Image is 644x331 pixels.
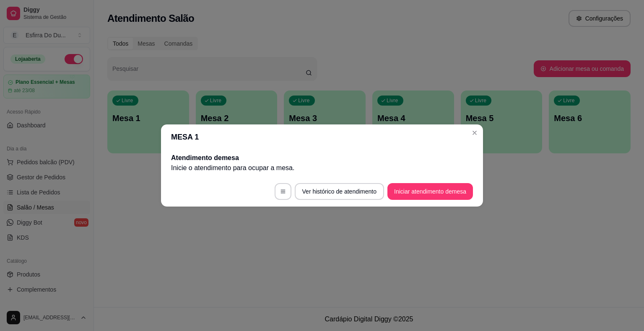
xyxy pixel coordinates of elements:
p: Inicie o atendimento para ocupar a mesa . [171,163,473,173]
header: MESA 1 [161,124,483,150]
button: Iniciar atendimento demesa [387,183,473,200]
button: Ver histórico de atendimento [295,183,384,200]
h2: Atendimento de mesa [171,153,473,163]
button: Close [468,126,481,140]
